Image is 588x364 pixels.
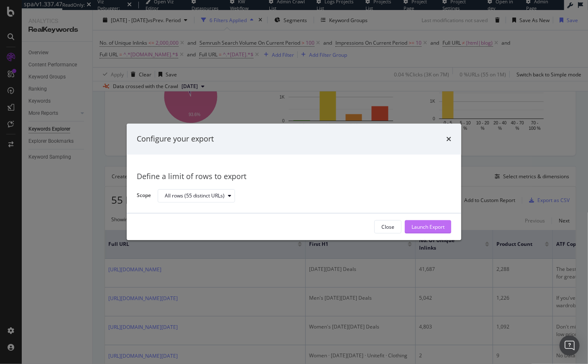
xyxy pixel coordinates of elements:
div: All rows (55 distinct URLs) [165,193,225,198]
button: All rows (55 distinct URLs) [158,189,235,202]
div: modal [127,124,461,240]
div: times [446,134,451,144]
div: Configure your export [137,134,214,144]
button: Close [374,220,401,234]
div: Close [381,223,394,230]
div: Open Intercom Messenger [560,336,580,356]
div: Launch Export [412,223,445,230]
label: Scope [137,192,151,201]
button: Launch Export [405,220,451,234]
div: Define a limit of rows to export [137,171,451,182]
